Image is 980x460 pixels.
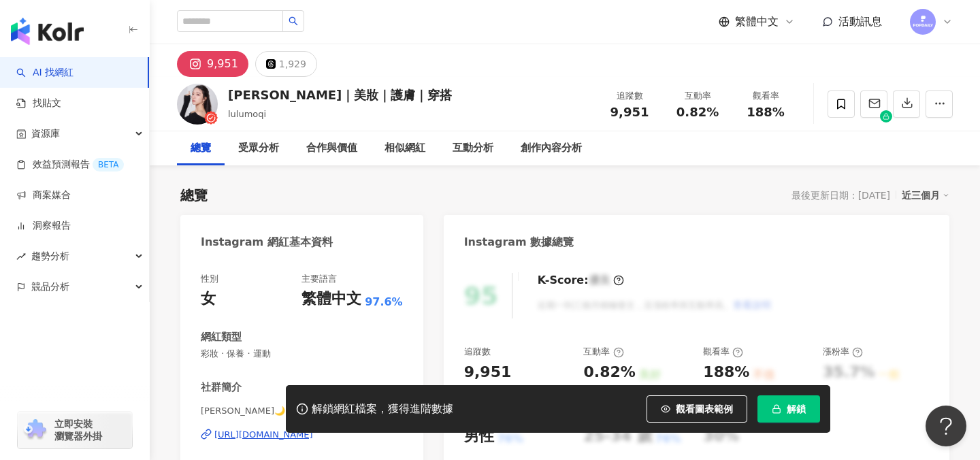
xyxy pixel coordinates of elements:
button: 觀看圖表範例 [647,395,747,423]
span: lulumoqi [228,109,266,119]
img: images.png [910,9,936,35]
div: 0.82% [583,362,635,383]
a: chrome extension立即安裝 瀏覽器外掛 [18,412,132,448]
a: 效益預測報告BETA [16,158,124,171]
div: 追蹤數 [604,89,655,103]
div: 188% [703,362,749,383]
span: 解鎖 [787,404,806,414]
a: 找貼文 [16,97,61,110]
div: 互動分析 [453,140,493,157]
div: 受眾分析 [238,140,279,157]
span: 彩妝 · 保養 · 運動 [201,348,403,360]
div: 互動率 [583,346,623,358]
div: 觀看率 [740,89,791,103]
a: searchAI 找網紅 [16,66,73,80]
div: Instagram 網紅基本資料 [201,235,333,250]
div: 最後更新日期：[DATE] [791,190,890,201]
div: 主要語言 [301,273,337,285]
div: 女 [201,289,216,310]
div: 1,929 [279,54,306,73]
span: 立即安裝 瀏覽器外掛 [54,418,102,442]
img: logo [11,18,84,45]
div: 互動率 [672,89,723,103]
div: 網紅類型 [201,330,242,344]
div: Instagram 數據總覽 [464,235,574,250]
div: 總覽 [180,186,208,205]
span: 97.6% [365,295,403,310]
div: 9,951 [464,362,512,383]
span: 0.82% [676,105,719,119]
div: 創作內容分析 [521,140,582,157]
div: 合作與價值 [306,140,357,157]
span: 觀看圖表範例 [676,404,733,414]
img: KOL Avatar [177,84,218,125]
div: 社群簡介 [201,380,242,395]
span: 資源庫 [31,118,60,149]
div: 近三個月 [902,186,949,204]
div: 9,951 [207,54,238,73]
span: search [289,16,298,26]
span: 競品分析 [31,272,69,302]
button: 9,951 [177,51,248,77]
a: [URL][DOMAIN_NAME] [201,429,403,441]
div: [PERSON_NAME]｜美妝｜護膚｜穿搭 [228,86,452,103]
button: 1,929 [255,51,317,77]
a: 商案媒合 [16,188,71,202]
div: 觀看率 [703,346,743,358]
span: 趨勢分析 [31,241,69,272]
div: K-Score : [538,273,624,288]
span: 繁體中文 [735,14,779,29]
div: 性別 [201,273,218,285]
span: 活動訊息 [838,15,882,28]
div: 相似網紅 [385,140,425,157]
img: chrome extension [22,419,48,441]
span: 9,951 [610,105,649,119]
div: 追蹤數 [464,346,491,358]
div: 男性 [464,426,494,447]
div: 繁體中文 [301,289,361,310]
span: rise [16,252,26,261]
button: 解鎖 [757,395,820,423]
div: 總覽 [191,140,211,157]
div: 解鎖網紅檔案，獲得進階數據 [312,402,453,416]
a: 洞察報告 [16,219,71,233]
span: 188% [747,105,785,119]
div: 漲粉率 [823,346,863,358]
div: [URL][DOMAIN_NAME] [214,429,313,441]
